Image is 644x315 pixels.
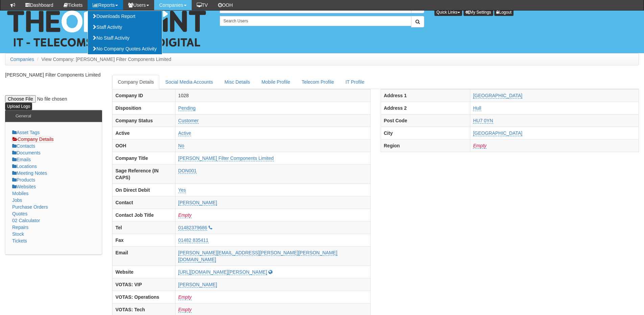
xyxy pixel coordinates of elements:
[113,234,175,246] th: Fax
[381,102,470,114] th: Address 2
[113,184,175,196] th: On Direct Debit
[113,139,175,152] th: OOH
[113,291,175,303] th: VOTAS: Operations
[178,105,195,111] a: Pending
[12,177,35,183] a: Products
[113,196,175,209] th: Contact
[381,127,470,139] th: City
[178,250,337,262] a: [PERSON_NAME][EMAIL_ADDRESS][PERSON_NAME][PERSON_NAME][DOMAIN_NAME]
[178,130,191,136] a: Active
[12,143,35,149] a: Contacts
[12,238,27,244] a: Tickets
[113,89,175,102] th: Company ID
[113,266,175,278] th: Website
[434,8,462,16] button: Quick Links
[12,164,37,169] a: Locations
[5,103,32,110] input: Upload Logo
[12,225,28,230] a: Repairs
[381,89,470,102] th: Address 1
[12,204,48,210] a: Purchase Orders
[113,278,175,291] th: VOTAS: VIP
[340,75,370,89] a: IT Profile
[256,75,295,89] a: Mobile Profile
[88,22,162,33] a: Staff Activity
[381,114,470,127] th: Post Code
[175,89,371,102] td: 1028
[113,209,175,221] th: Contact Job Title
[12,231,24,237] a: Stock
[88,33,162,43] a: No Staff Activity
[220,16,411,26] input: Search Users
[178,212,192,218] a: Empty
[113,246,175,266] th: Email
[178,269,267,275] a: [URL][DOMAIN_NAME][PERSON_NAME]
[12,218,40,223] a: 02 Calculator
[178,143,184,149] a: No
[113,152,175,164] th: Company Title
[12,136,54,142] a: Company Details
[178,294,192,300] a: Empty
[473,93,522,99] a: [GEOGRAPHIC_DATA]
[178,307,192,313] a: Empty
[473,118,493,124] a: HU7 0YN
[473,130,522,136] a: [GEOGRAPHIC_DATA]
[5,71,102,78] p: [PERSON_NAME] Filter Components Limited
[473,143,486,149] a: Empty
[12,184,36,189] a: Websites
[178,187,186,193] a: Yes
[178,237,209,243] a: 01482 835411
[113,221,175,234] th: Tel
[178,200,217,206] a: [PERSON_NAME]
[12,191,28,196] a: Mobiles
[463,8,493,16] a: My Settings
[178,155,273,161] a: [PERSON_NAME] Filter Components Limited
[494,8,514,16] a: Logout
[12,150,41,155] a: Documents
[381,139,470,152] th: Region
[35,56,171,63] li: View Company: [PERSON_NAME] Filter Components Limited
[12,157,31,162] a: Emails
[12,197,22,203] a: Jobs
[473,105,481,111] a: Hull
[88,43,162,54] a: No Company Quotes Activity
[160,75,218,89] a: Social Media Accounts
[112,75,159,89] a: Company Details
[178,225,207,231] a: 01482379686
[12,130,40,135] a: Asset Tags
[113,164,175,184] th: Sage Reference (IN CAPS)
[178,168,196,174] a: DON001
[219,75,255,89] a: Misc Details
[10,57,34,62] a: Companies
[88,11,162,22] a: Downloads Report
[113,102,175,114] th: Disposition
[178,118,199,124] a: Customer
[178,282,217,288] a: [PERSON_NAME]
[12,170,47,176] a: Meeting Notes
[113,114,175,127] th: Company Status
[12,211,27,216] a: Quotes
[12,110,34,122] h3: General
[113,127,175,139] th: Active
[296,75,339,89] a: Telecom Profile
